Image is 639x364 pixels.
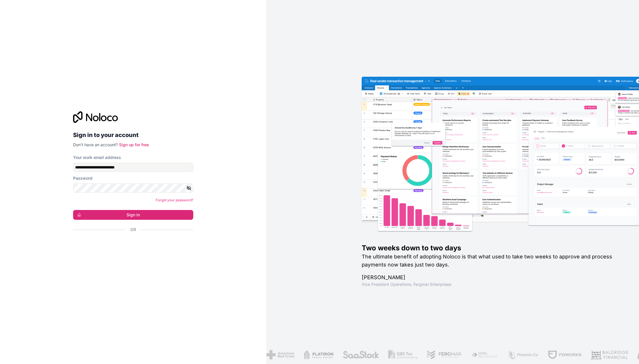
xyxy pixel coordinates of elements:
img: /assets/flatiron-C8eUkumj.png [302,350,332,359]
iframe: Sign in with Google Button [70,239,192,252]
h2: The ultimate benefit of adopting Noloco is that what used to take two weeks to approve and proces... [362,253,621,269]
div: Sign in with Google. Opens in new tab [73,239,189,252]
a: Forgot your password? [156,198,193,202]
span: Don't have an account? [73,142,118,147]
img: /assets/fiera-fwj2N5v4.png [470,350,497,359]
img: /assets/fergmar-CudnrXN5.png [425,350,460,359]
img: /assets/fdworks-Bi04fVtw.png [546,350,580,359]
img: /assets/gbstax-C-GtDUiK.png [387,350,416,359]
label: Password [73,175,92,181]
h1: Two weeks down to two days [362,243,621,253]
button: Sign in [73,210,193,220]
label: Your work email address [73,155,121,160]
h2: Sign in to your account [73,130,193,140]
input: Email address [73,163,193,172]
input: Password [73,183,193,193]
h1: Vice President Operations , Fergmar Enterprises [362,282,621,287]
img: /assets/american-red-cross-BAupjrZR.png [265,350,293,359]
img: /assets/saastock-C6Zbiodz.png [341,350,378,359]
a: Sign up for free [119,142,149,147]
img: /assets/baldridge-DxmPIwAm.png [589,350,627,359]
span: Or [130,227,136,232]
h1: [PERSON_NAME] [362,273,621,282]
img: /assets/phoenix-BREaitsQ.png [506,350,537,359]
